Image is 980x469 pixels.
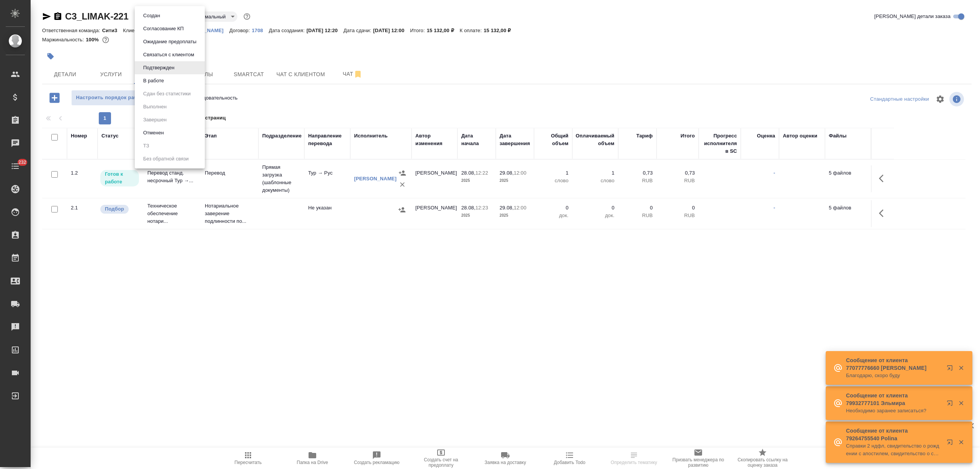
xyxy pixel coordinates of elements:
p: Сообщение от клиента 79932777101 Эльмира [846,392,942,407]
p: Справки 2 ндфл, свидительство о рождении с апостилем, свидительство о смерти, выписка из домовой кни [846,442,942,458]
button: Без обратной связи [141,155,191,163]
p: Необходимо заранее записаться? [846,407,942,415]
button: Закрыть [953,439,969,446]
button: Сдан без статистики [141,90,193,98]
button: Создан [141,11,162,20]
button: Открыть в новой вкладке [942,395,960,414]
p: Благодарю, скоро буду [846,372,942,379]
button: Выполнен [141,103,169,111]
p: Сообщение от клиента 77077776660 [PERSON_NAME] [846,356,942,372]
button: Ожидание предоплаты [141,38,199,46]
button: Согласование КП [141,25,186,33]
button: Открыть в новой вкладке [942,360,960,379]
button: Подтвержден [141,64,177,72]
button: Завершен [141,116,169,124]
button: Связаться с клиентом [141,51,196,59]
button: Отменен [141,129,166,137]
button: Закрыть [953,400,969,407]
button: В работе [141,77,166,85]
button: Открыть в новой вкладке [942,435,960,453]
button: Закрыть [953,364,969,371]
button: ТЗ [141,142,152,150]
p: Сообщение от клиента 79264755540 Polina [846,427,942,442]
